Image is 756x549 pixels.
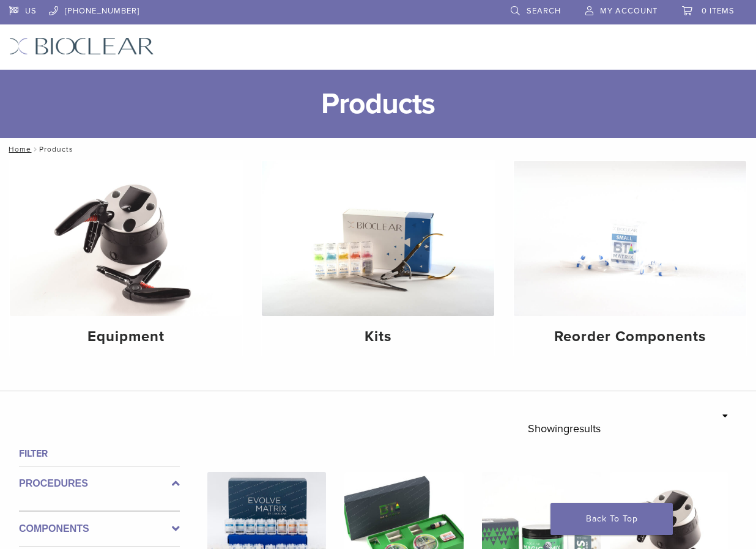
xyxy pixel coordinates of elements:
label: Procedures [19,476,180,491]
img: Bioclear [9,37,154,55]
img: Equipment [10,161,242,316]
a: Reorder Components [514,161,746,356]
img: Kits [262,161,494,316]
a: Back To Top [550,503,673,535]
h4: Kits [272,326,484,348]
span: Search [527,6,561,16]
a: Home [5,145,31,153]
img: Reorder Components [514,161,746,316]
h4: Filter [19,446,180,461]
h4: Reorder Components [524,326,736,348]
a: Equipment [10,161,242,356]
a: Kits [262,161,494,356]
h4: Equipment [20,326,232,348]
p: Showing results [528,416,601,441]
span: 0 items [702,6,735,16]
span: My Account [600,6,658,16]
span: / [31,146,39,152]
label: Components [19,521,180,536]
